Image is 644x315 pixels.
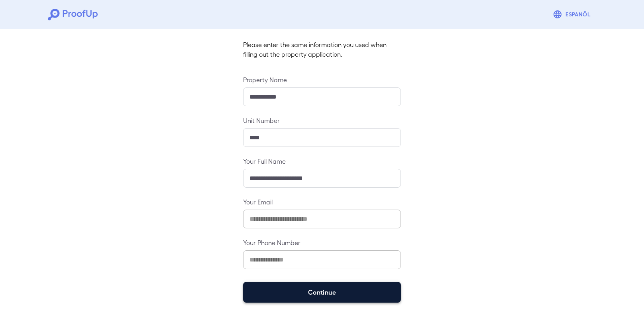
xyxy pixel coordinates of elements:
[243,157,401,166] label: Your Full Name
[243,75,401,84] label: Property Name
[243,197,401,206] label: Your Email
[243,282,401,303] button: Continue
[243,238,401,247] label: Your Phone Number
[243,40,401,59] p: Please enter the same information you used when filling out the property application.
[550,6,596,22] button: Espanõl
[243,116,401,125] label: Unit Number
